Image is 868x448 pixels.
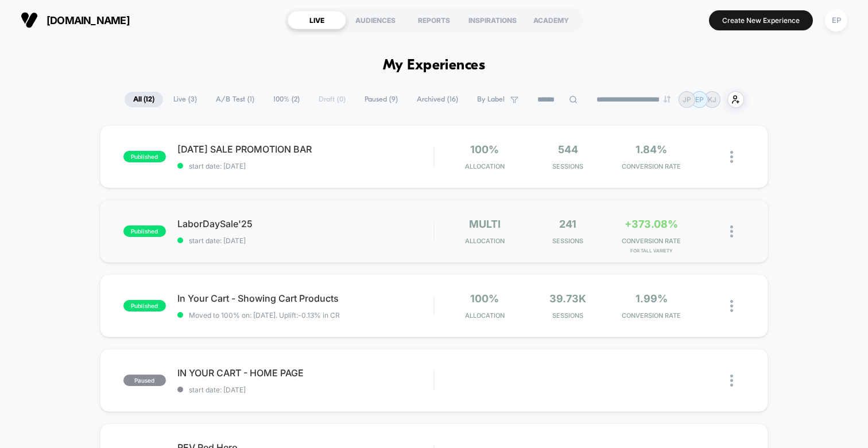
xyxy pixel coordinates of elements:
[613,311,690,320] span: CONVERSION RATE
[177,162,433,170] span: start date: [DATE]
[177,293,433,304] span: In Your Cart - Showing Cart Products
[613,248,690,254] span: for Tall Variety
[346,11,405,29] div: AUDIENCES
[177,367,433,379] span: IN YOUR CART - HOME PAGE
[470,293,499,305] span: 100%
[470,143,499,155] span: 100%
[288,11,346,29] div: LIVE
[207,92,263,107] span: A/B Test ( 1 )
[405,11,463,29] div: REPORTS
[730,225,733,237] img: close
[709,10,813,30] button: Create New Experience
[356,92,406,107] span: Paused ( 9 )
[708,95,716,104] p: KJ
[123,300,166,311] span: published
[558,143,578,155] span: 544
[695,95,704,104] p: EP
[730,375,733,387] img: close
[265,92,308,107] span: 100% ( 2 )
[463,11,522,29] div: INSPIRATIONS
[465,311,505,320] span: Allocation
[635,293,668,305] span: 1.99%
[177,218,433,229] span: LaborDaySale'25
[465,162,505,170] span: Allocation
[17,11,133,29] button: [DOMAIN_NAME]
[821,9,851,32] button: EP
[477,95,505,104] span: By Label
[625,218,678,230] span: +373.08%
[177,143,433,155] span: [DATE] SALE PROMOTION BAR
[522,11,580,29] div: ACADEMY
[46,14,130,26] span: [DOMAIN_NAME]
[383,57,486,74] h1: My Experiences
[664,96,671,103] img: end
[529,311,607,320] span: Sessions
[825,9,847,32] div: EP
[683,95,691,104] p: JP
[613,162,690,170] span: CONVERSION RATE
[123,375,166,386] span: paused
[123,225,166,237] span: published
[730,300,733,312] img: close
[189,311,340,320] span: Moved to 100% on: [DATE] . Uplift: -0.13% in CR
[21,11,38,29] img: Visually logo
[125,92,163,107] span: All ( 12 )
[730,151,733,163] img: close
[177,385,433,394] span: start date: [DATE]
[529,162,607,170] span: Sessions
[559,218,576,230] span: 241
[123,151,166,162] span: published
[465,237,505,245] span: Allocation
[613,237,690,245] span: CONVERSION RATE
[408,92,467,107] span: Archived ( 16 )
[549,293,586,305] span: 39.73k
[165,92,206,107] span: Live ( 3 )
[529,237,607,245] span: Sessions
[177,236,433,245] span: start date: [DATE]
[469,218,501,230] span: multi
[635,143,667,155] span: 1.84%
